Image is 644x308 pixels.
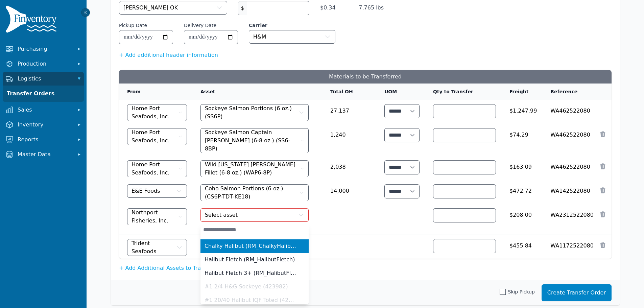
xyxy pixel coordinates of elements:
a: Transfer Orders [4,87,82,100]
input: Select asset [200,223,309,237]
span: [PERSON_NAME] OK [123,4,178,12]
button: Remove [599,242,606,248]
td: WA142522080 [542,180,599,204]
button: Purchasing [3,42,84,56]
button: Sockeye Salmon Portions (6 oz.) (SS6P) [200,104,309,121]
td: $74.29 [501,124,542,156]
img: Finventory [5,5,59,35]
span: Sockeye Salmon Portions (6 oz.) (SS6P) [205,104,297,121]
button: + Add additional header information [119,51,218,59]
label: Delivery Date [184,22,216,29]
button: Home Port Seafoods, Inc. [127,160,187,177]
button: Sales [3,103,84,117]
button: Master Data [3,148,84,161]
span: Sockeye Salmon Captain [PERSON_NAME] (6-8 oz.) (SS6-8BP) [205,128,299,153]
button: Home Port Seafoods, Inc. [127,104,187,121]
button: + Add Additional Assets to Transfer [119,264,215,272]
span: Chalky Halibut (RM_ChalkyHalibut) [205,242,296,250]
td: WA1172522080 [542,235,599,259]
td: 1,240 [322,124,376,156]
span: Logistics [18,75,72,83]
button: [PERSON_NAME] OK [119,1,227,15]
span: Home Port Seafoods, Inc. [132,128,177,145]
td: $455.84 [501,235,542,259]
th: UOM [376,84,425,100]
th: From [119,84,192,100]
button: Trident Seafoods [127,239,187,256]
th: Qty to Transfer [425,84,501,100]
button: Home Port Seafoods, Inc. [127,128,187,145]
td: $1,247.99 [501,100,542,124]
button: Wild [US_STATE] [PERSON_NAME] Fillet (6-8 oz.) (WAP6-8P) [200,160,309,177]
span: Production [18,60,72,68]
h3: Materials to be Transferred [119,70,612,84]
th: Total OH [322,84,376,100]
span: Trident Seafoods [132,239,175,256]
span: Sales [18,106,72,114]
td: 14,000 [322,180,376,204]
span: E&E Foods [132,187,160,195]
th: Reference [542,84,599,100]
span: Purchasing [18,45,72,53]
button: Northport Fisheries, Inc. [127,208,187,225]
button: Remove [599,163,606,170]
span: Home Port Seafoods, Inc. [132,104,177,121]
button: Inventory [3,118,84,132]
th: Freight [501,84,542,100]
td: $208.00 [501,204,542,235]
td: 2,038 [322,156,376,180]
span: 7,765 lbs [359,4,384,12]
td: WA462522080 [542,156,599,180]
button: Sockeye Salmon Captain [PERSON_NAME] (6-8 oz.) (SS6-8BP) [200,128,309,153]
td: 27,137 [322,100,376,124]
td: WA462522080 [542,100,599,124]
span: Reports [18,136,72,144]
span: Halibut Fletch (RM_HalibutFletch) [205,256,295,264]
span: H&M [253,33,266,41]
label: Carrier [249,22,335,29]
button: Reports [3,133,84,146]
span: Skip Pickup [508,288,534,295]
button: Logistics [3,72,84,86]
button: H&M [249,30,335,44]
label: Pickup Date [119,22,147,29]
span: Inventory [18,121,72,129]
button: Production [3,57,84,71]
span: Home Port Seafoods, Inc. [132,161,177,177]
td: $163.09 [501,156,542,180]
button: Create Transfer Order [542,284,612,301]
span: Master Data [18,150,72,159]
span: $ [238,1,247,15]
button: Select asset [200,208,309,222]
span: $0.34 [320,4,348,12]
th: Asset [192,84,322,100]
td: WA462522080 [542,124,599,156]
button: Remove [599,131,606,138]
span: Wild [US_STATE] [PERSON_NAME] Fillet (6-8 oz.) (WAP6-8P) [205,161,299,177]
td: WA2312522080 [542,204,599,235]
button: Remove [599,211,606,218]
span: Coho Salmon Portions (6 oz.) (CS6P-TDT-KE18) [205,185,298,201]
button: E&E Foods [127,184,187,198]
button: Remove [599,187,606,194]
button: Coho Salmon Portions (6 oz.) (CS6P-TDT-KE18) [200,184,309,201]
span: Select asset [205,211,238,219]
td: $472.72 [501,180,542,204]
span: Northport Fisheries, Inc. [132,209,176,225]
